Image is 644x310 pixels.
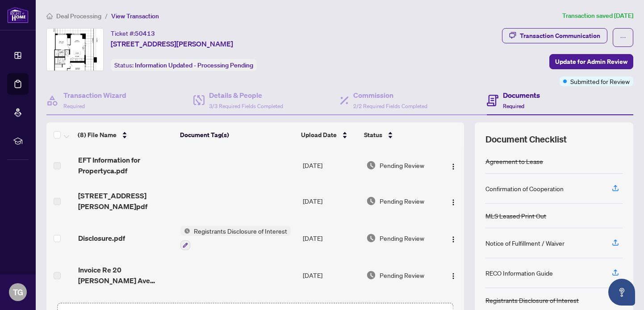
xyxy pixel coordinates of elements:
[180,226,190,236] img: Status Icon
[450,236,457,243] img: Logo
[485,238,565,248] div: Notice of Fulfillment / Waiver
[78,130,117,140] span: (8) File Name
[13,286,23,298] span: TG
[135,29,155,38] span: 50413
[180,226,291,250] button: Status IconRegistrants Disclosure of Interest
[360,122,439,147] th: Status
[135,61,253,69] span: Information Updated - Processing Pending
[502,28,607,43] button: Transaction Communication
[353,103,427,109] span: 2/2 Required Fields Completed
[209,90,283,101] h4: Details & People
[485,156,543,166] div: Agreement to Lease
[299,147,363,183] td: [DATE]
[78,155,173,176] span: EFT Information for Propertyca.pdf
[78,190,173,212] span: [STREET_ADDRESS][PERSON_NAME]pdf
[450,199,457,206] img: Logo
[56,12,101,20] span: Deal Processing
[380,160,424,170] span: Pending Review
[366,160,376,170] img: Document Status
[450,272,457,280] img: Logo
[111,12,159,20] span: View Transaction
[446,268,460,282] button: Logo
[366,233,376,243] img: Document Status
[63,103,85,109] span: Required
[570,76,630,86] span: Submitted for Review
[105,11,108,21] li: /
[620,34,626,41] span: ellipsis
[190,226,291,236] span: Registrants Disclosure of Interest
[353,90,427,101] h4: Commission
[520,29,600,43] div: Transaction Communication
[446,231,460,245] button: Logo
[299,183,363,219] td: [DATE]
[7,7,29,23] img: logo
[78,233,125,243] span: Disclosure.pdf
[608,279,635,306] button: Open asap
[380,270,424,280] span: Pending Review
[297,122,360,147] th: Upload Date
[485,133,567,146] span: Document Checklist
[485,268,553,278] div: RECO Information Guide
[485,295,579,305] div: Registrants Disclosure of Interest
[111,59,257,71] div: Status:
[380,196,424,206] span: Pending Review
[366,196,376,206] img: Document Status
[485,211,546,221] div: MLS Leased Print Out
[301,130,337,140] span: Upload Date
[555,54,627,69] span: Update for Admin Review
[78,264,173,286] span: Invoice Re 20 [PERSON_NAME] Ave 524.pdf
[111,28,155,38] div: Ticket #:
[562,11,633,21] article: Transaction saved [DATE]
[74,122,176,147] th: (8) File Name
[47,29,103,71] img: IMG-C12358420_1.jpg
[366,270,376,280] img: Document Status
[299,219,363,257] td: [DATE]
[446,194,460,208] button: Logo
[46,13,53,19] span: home
[485,184,564,193] div: Confirmation of Cooperation
[549,54,633,69] button: Update for Admin Review
[380,233,424,243] span: Pending Review
[364,130,382,140] span: Status
[503,90,540,101] h4: Documents
[299,257,363,293] td: [DATE]
[63,90,126,101] h4: Transaction Wizard
[446,158,460,172] button: Logo
[450,163,457,170] img: Logo
[176,122,297,147] th: Document Tag(s)
[209,103,283,109] span: 3/3 Required Fields Completed
[111,38,233,49] span: [STREET_ADDRESS][PERSON_NAME]
[503,103,524,109] span: Required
